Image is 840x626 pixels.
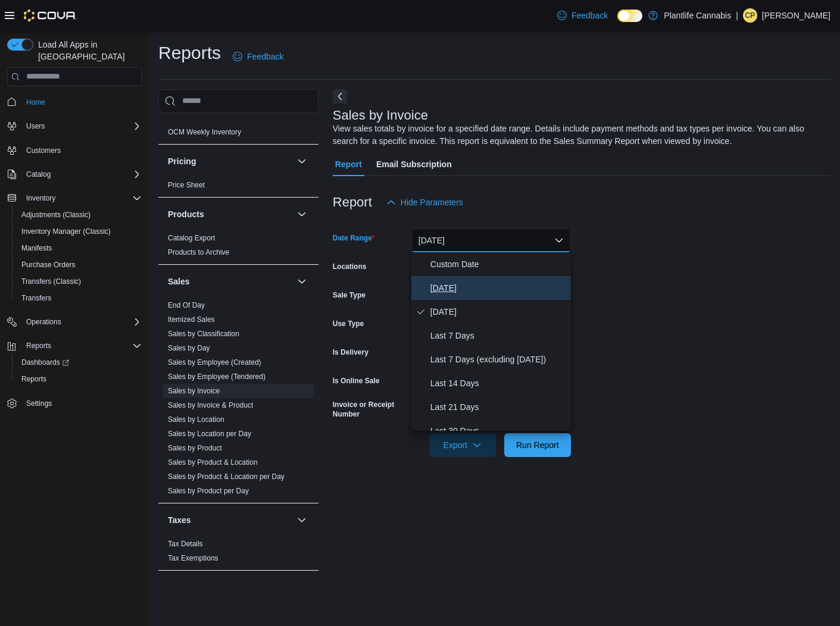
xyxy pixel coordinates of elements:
[21,396,142,411] span: Settings
[168,458,258,467] span: Sales by Product & Location
[168,372,266,381] span: Sales by Employee (Tendered)
[430,305,566,319] span: [DATE]
[168,443,222,453] span: Sales by Product
[430,257,566,271] span: Custom Date
[12,256,146,273] button: Purchase Orders
[168,553,218,563] span: Tax Exemptions
[430,352,566,367] span: Last 7 Days (excluding [DATE])
[168,514,292,526] button: Taxes
[168,248,229,257] span: Products to Archive
[26,317,61,327] span: Operations
[158,298,318,503] div: Sales
[12,354,146,371] a: Dashboards
[436,433,489,457] span: Export
[411,252,571,431] div: Select listbox
[21,167,55,181] button: Catalog
[21,119,142,133] span: Users
[21,143,142,158] span: Customers
[168,315,215,324] span: Itemized Sales
[430,281,566,295] span: [DATE]
[21,119,49,133] button: Users
[516,439,559,451] span: Run Report
[12,240,146,256] button: Manifests
[168,301,205,310] span: End Of Day
[382,190,468,214] button: Hide Parameters
[168,472,285,481] a: Sales by Product & Location per Day
[12,371,146,387] button: Reports
[430,328,566,343] span: Last 7 Days
[2,142,146,159] button: Customers
[430,424,566,438] span: Last 30 Days
[295,154,309,168] button: Pricing
[168,539,203,549] span: Tax Details
[2,395,146,412] button: Settings
[17,355,74,370] a: Dashboards
[333,400,407,419] label: Invoice or Receipt Number
[21,396,57,411] a: Settings
[12,273,146,290] button: Transfers (Classic)
[168,444,222,452] a: Sales by Product
[17,258,142,272] span: Purchase Orders
[552,4,613,27] a: Feedback
[26,193,55,203] span: Inventory
[168,429,251,439] span: Sales by Location per Day
[168,387,220,395] a: Sales by Invoice
[17,208,142,222] span: Adjustments (Classic)
[26,170,51,179] span: Catalog
[17,274,86,289] a: Transfers (Classic)
[12,223,146,240] button: Inventory Manager (Classic)
[168,330,239,338] a: Sales by Classification
[333,108,428,123] h3: Sales by Invoice
[333,348,369,357] label: Is Delivery
[168,514,191,526] h3: Taxes
[168,276,190,287] h3: Sales
[617,10,642,22] input: Dark Mode
[7,89,142,443] nav: Complex example
[736,8,738,23] p: |
[247,51,283,62] span: Feedback
[295,207,309,221] button: Products
[21,191,60,205] button: Inventory
[617,22,618,23] span: Dark Mode
[168,400,253,410] span: Sales by Invoice & Product
[17,372,51,386] a: Reports
[168,358,261,367] a: Sales by Employee (Created)
[295,274,309,289] button: Sales
[168,401,253,409] a: Sales by Invoice & Product
[430,376,566,390] span: Last 14 Days
[333,319,364,328] label: Use Type
[33,39,142,62] span: Load All Apps in [GEOGRAPHIC_DATA]
[333,123,825,148] div: View sales totals by invoice for a specified date range. Details include payment methods and tax ...
[168,486,249,496] span: Sales by Product per Day
[411,229,571,252] button: [DATE]
[168,415,224,424] span: Sales by Location
[430,400,566,414] span: Last 21 Days
[21,167,142,181] span: Catalog
[168,430,251,438] a: Sales by Location per Day
[168,208,292,220] button: Products
[24,10,77,21] img: Cova
[168,276,292,287] button: Sales
[429,433,496,457] button: Export
[168,234,215,242] a: Catalog Export
[17,274,142,289] span: Transfers (Classic)
[333,262,367,271] label: Locations
[664,8,731,23] p: Plantlife Cannabis
[168,181,205,189] a: Price Sheet
[2,166,146,183] button: Catalog
[158,537,318,570] div: Taxes
[168,472,285,481] span: Sales by Product & Location per Day
[168,180,205,190] span: Price Sheet
[168,386,220,396] span: Sales by Invoice
[401,196,463,208] span: Hide Parameters
[295,101,309,115] button: OCM
[168,329,239,339] span: Sales by Classification
[26,341,51,350] span: Reports
[168,155,196,167] h3: Pricing
[168,458,258,467] a: Sales by Product & Location
[158,125,318,144] div: OCM
[168,358,261,367] span: Sales by Employee (Created)
[335,152,362,176] span: Report
[762,8,830,23] p: [PERSON_NAME]
[2,190,146,206] button: Inventory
